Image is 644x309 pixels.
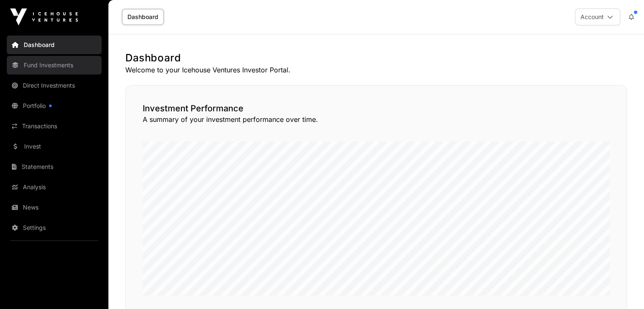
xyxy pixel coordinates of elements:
a: Direct Investments [7,76,102,95]
h1: Dashboard [125,51,627,65]
h2: Investment Performance [143,102,610,114]
p: A summary of your investment performance over time. [143,114,610,124]
a: Dashboard [122,9,164,25]
iframe: Chat Widget [602,268,644,309]
a: Dashboard [7,36,102,54]
a: Analysis [7,178,102,196]
p: Welcome to your Icehouse Ventures Investor Portal. [125,65,627,75]
button: Account [575,8,620,25]
a: Settings [7,218,102,237]
img: Icehouse Ventures Logo [10,8,78,25]
a: News [7,198,102,217]
a: Portfolio [7,97,102,115]
a: Fund Investments [7,56,102,74]
a: Transactions [7,117,102,135]
a: Invest [7,137,102,156]
a: Statements [7,157,102,176]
